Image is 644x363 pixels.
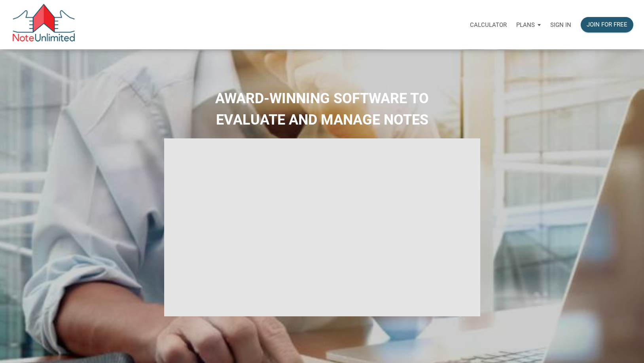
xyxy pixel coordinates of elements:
[164,138,480,316] iframe: NoteUnlimited
[587,20,627,29] div: Join for free
[516,21,535,28] p: Plans
[546,12,576,37] a: Sign in
[550,21,571,28] p: Sign in
[511,12,546,37] a: Plans
[581,17,633,32] button: Join for free
[465,12,511,37] a: Calculator
[470,21,507,28] p: Calculator
[511,13,546,37] button: Plans
[6,88,638,130] h2: AWARD-WINNING SOFTWARE TO EVALUATE AND MANAGE NOTES
[576,12,638,37] a: Join for free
